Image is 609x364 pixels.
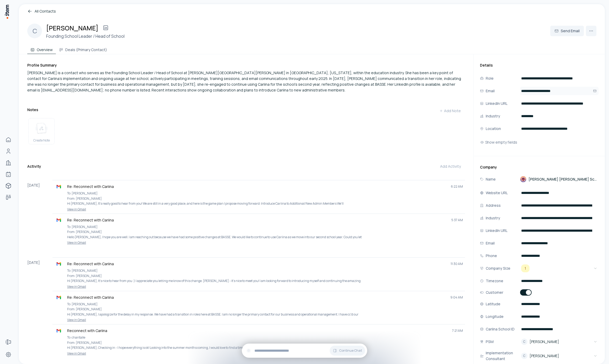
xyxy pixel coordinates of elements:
p: Latitude [486,301,500,307]
h3: Details [480,63,599,68]
p: Name [486,176,496,182]
h3: Activity [27,164,41,169]
p: To: [PERSON_NAME] From: [PERSON_NAME] Hello [PERSON_NAME], I hope you are well. I am reaching out... [67,224,463,240]
span: Continue Chat [339,349,362,353]
img: gmail logo [56,328,61,333]
span: 11:30 AM [451,262,463,266]
h3: Company [480,165,599,170]
p: To: [PERSON_NAME] From: [PERSON_NAME] Hi [PERSON_NAME], It's nice to hear from you :) I appreciat... [67,268,463,284]
button: Open [592,88,597,94]
div: C [27,24,42,38]
p: Reconnect with Cariina [67,328,448,333]
p: Timezone [486,278,503,284]
p: LinkedIn URL [486,101,507,106]
a: Companies [3,157,14,168]
div: [DATE] [27,180,52,247]
button: Overview [27,44,56,54]
p: Customer [486,290,503,295]
a: focus-areas [3,192,14,203]
a: Forms [3,337,14,347]
p: Re: Reconnect with Cariina [67,184,447,189]
p: PSM [486,339,494,345]
p: Address [486,203,501,208]
button: Show empty fields [480,137,517,148]
p: Email [486,240,495,246]
p: Cariina School ID [486,326,515,332]
a: View in Gmail [55,207,463,211]
span: 9:04 AM [450,295,463,300]
img: gmail logo [56,295,61,300]
a: Home [3,134,14,145]
p: Implementation Consultant [486,350,518,362]
span: [PERSON_NAME] [PERSON_NAME] School of Excellence [528,177,599,182]
a: View in Gmail [55,351,463,356]
a: Contacts [3,146,14,156]
div: Continue Chat [242,344,367,358]
p: Re: Reconnect with Cariina [67,295,446,300]
p: To: [PERSON_NAME] From: [PERSON_NAME] Hi [PERSON_NAME], I apologize for the delay in my response.... [67,302,463,317]
h2: [PERSON_NAME] [46,24,98,32]
p: Industry [486,215,500,221]
button: Add Activity [436,161,465,172]
img: gmail logo [56,261,61,267]
a: View in Gmail [55,318,463,322]
a: View in Gmail [55,285,463,289]
button: Add Note [435,106,465,116]
p: To: [PERSON_NAME] From: [PERSON_NAME] Hi [PERSON_NAME], It's really good to hear from you! We are... [67,191,463,206]
p: Re: Reconnect with Cariina [67,218,447,223]
div: Add Note [439,108,461,113]
span: Send Email [561,28,580,34]
p: Phone [486,253,497,259]
h3: Founding School Leader / Head of School [46,33,125,39]
img: gmail logo [56,218,61,223]
button: Continue Chat [330,346,365,356]
p: Industry [486,113,500,119]
p: Role [486,75,494,81]
img: Item Brain Logo [4,4,9,19]
p: Email [486,88,495,94]
div: [PERSON_NAME] is a contact who serves as the Founding School Leader / Head of School at [PERSON_N... [27,70,465,93]
a: All Contacts [27,8,596,14]
h3: Notes [27,107,38,112]
button: Send Email [550,26,584,36]
p: Re: Reconnect with Cariina [67,261,446,267]
a: [PERSON_NAME] [PERSON_NAME] School of Excellence [520,176,599,182]
button: More actions [586,26,596,36]
div: [DATE] [27,257,52,358]
h3: Profile Summary [27,63,465,68]
p: Company Size [486,265,510,271]
a: implementations [3,181,14,191]
span: Create Note [33,138,50,143]
span: 7:21 AM [452,329,463,333]
p: LinkedIn URL [486,228,507,233]
a: Settings [3,349,14,360]
img: create note [35,123,48,134]
span: 5:37 AM [451,218,463,222]
button: create noteCreate Note [28,118,55,144]
a: View in Gmail [55,241,463,245]
span: 6:22 AM [451,184,463,189]
p: Website URL [486,190,508,196]
img: gmail logo [56,184,61,189]
img: Bryan Allen Stevenson School of Excellence [520,176,526,182]
button: Deals (Primary Contact) [56,44,110,54]
p: To: chantalle From: [PERSON_NAME] Hi [PERSON_NAME], Checking in - I hope everything is ok! Lookin... [67,335,463,350]
a: Agents [3,169,14,180]
p: Longitude [486,314,504,319]
p: Location [486,126,501,132]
